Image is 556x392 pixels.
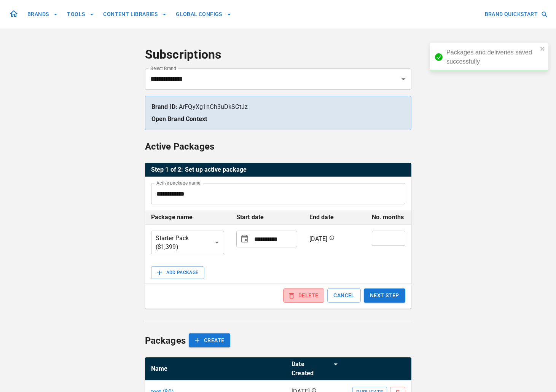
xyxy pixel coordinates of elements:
button: Open [398,74,409,84]
button: CONTENT LIBRARIES [100,7,170,21]
th: Step 1 of 2: Set up active package [145,163,411,177]
th: Package name [145,210,230,225]
p: [DATE] [309,235,328,244]
button: BRANDS [24,7,61,21]
th: End date [303,210,366,225]
button: NEXT STEP [364,288,405,303]
div: Packages and deliveries saved successfully [446,48,538,66]
button: TOOLS [64,7,97,21]
div: Date Created [292,360,328,378]
button: CREATE [189,333,230,347]
button: DELETE [283,288,324,303]
th: Start date [230,210,303,225]
button: Choose date, selected date is Jul 23, 2025 [238,233,251,245]
button: ADD PACKAGE [151,266,205,279]
label: Select Brand [150,65,176,72]
button: GLOBAL CONFIGS [173,7,234,21]
button: CANCEL [327,288,360,303]
table: active packages table [145,163,411,177]
th: No. months [366,210,411,225]
table: active packages table [145,210,411,260]
strong: Brand ID: [151,103,177,110]
h6: Packages [145,333,186,348]
button: close [540,46,545,53]
h4: Subscriptions [145,47,411,62]
th: Name [145,357,286,381]
p: ArFQyXg1nCh3uDkSCtJz [151,102,405,112]
a: Open Brand Context [151,115,207,123]
h6: Active Packages [145,139,215,154]
div: Starter Pack ($ 1,399 ) [151,231,224,254]
label: Active package name [156,180,200,186]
